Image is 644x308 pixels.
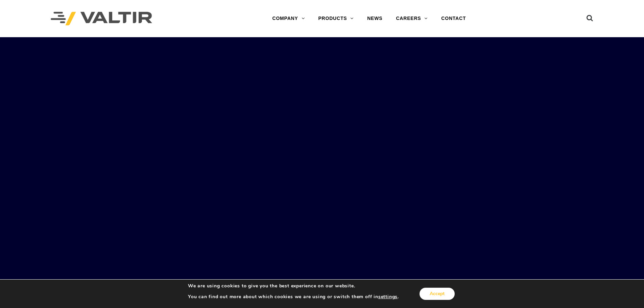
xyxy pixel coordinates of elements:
a: NEWS [360,12,389,25]
a: PRODUCTS [311,12,360,25]
a: CONTACT [434,12,473,25]
a: CAREERS [389,12,434,25]
button: Accept [420,288,455,300]
p: We are using cookies to give you the best experience on our website. [188,283,399,289]
a: COMPANY [265,12,311,25]
img: Valtir [51,12,152,26]
button: settings [378,294,398,300]
p: You can find out more about which cookies we are using or switch them off in . [188,294,399,300]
